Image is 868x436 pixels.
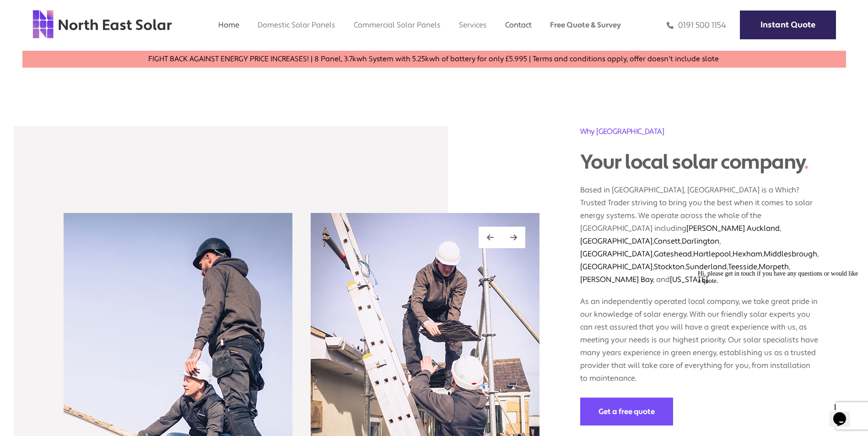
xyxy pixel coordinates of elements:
[580,150,819,175] div: Your local solar company
[728,262,759,271] a: Teesside,
[218,20,239,30] a: Home
[654,249,692,259] a: Gateshead
[667,20,726,31] a: 0191 500 1154
[550,20,621,30] a: Free Quote & Survey
[682,236,719,246] a: Darlington
[580,262,652,271] a: [GEOGRAPHIC_DATA]
[510,234,517,241] img: right arrow
[670,275,708,284] a: [US_STATE]
[354,20,441,30] a: Commercial Solar Panels
[694,266,859,395] iframe: chat widget
[580,175,819,286] p: Based in [GEOGRAPHIC_DATA], [GEOGRAPHIC_DATA] is a Which? Trusted Trader striving to bring you th...
[580,286,819,385] p: As an independently operated local company, we take great pride in our knowledge of solar energy....
[740,11,836,39] a: Instant Quote
[830,399,859,427] iframe: chat widget
[4,4,168,18] div: Hi, please get in touch if you have any questions or would like a quote.
[580,275,653,284] a: [PERSON_NAME] Bay
[487,234,494,241] img: left arrow
[686,223,780,233] a: [PERSON_NAME] Auckland
[505,20,532,30] a: Contact
[759,262,789,271] a: Morpeth
[580,398,673,425] a: Get a free quote
[459,20,487,30] a: Services
[654,262,685,271] a: Stockton
[733,249,762,259] a: Hexham
[4,4,164,18] span: Hi, please get in touch if you have any questions or would like a quote.
[258,20,335,30] a: Domestic Solar Panels
[686,262,727,271] a: Sunderland
[764,249,817,259] a: Middlesbrough
[580,236,652,246] a: [GEOGRAPHIC_DATA]
[654,236,680,246] a: Consett
[580,249,652,259] a: [GEOGRAPHIC_DATA]
[667,20,674,31] img: phone icon
[693,249,731,259] a: Hartlepool
[804,149,809,175] span: .
[580,126,819,137] h2: Why [GEOGRAPHIC_DATA]
[32,9,173,39] img: north east solar logo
